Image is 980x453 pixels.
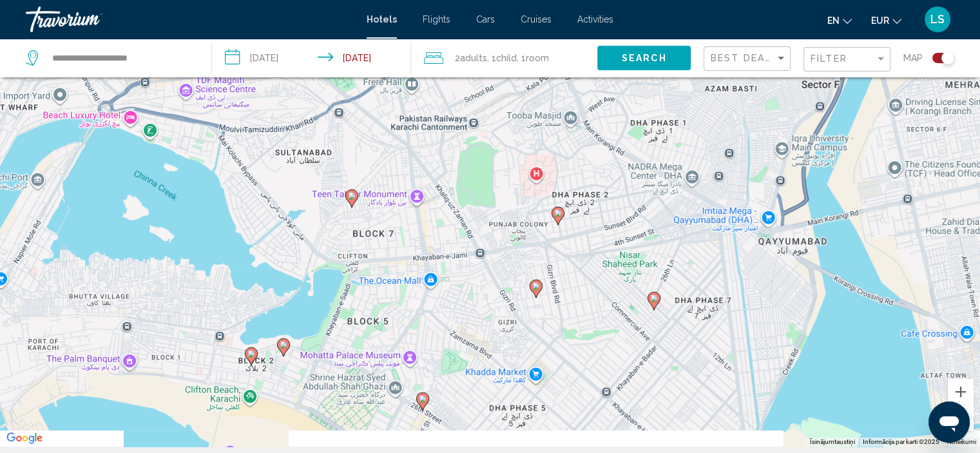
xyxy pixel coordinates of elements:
[811,53,847,64] span: Filter
[3,430,46,447] img: Google
[863,438,939,445] span: Informācija par karti ©2025
[460,53,487,63] span: Adults
[526,53,549,63] span: Room
[803,46,890,73] button: Filter
[948,379,974,405] button: Tuvināt
[476,14,495,24] a: Cars
[810,438,855,447] button: Īsinājumtaustiņi
[928,401,970,443] iframe: Poga, lai palaistu ziņojumapmaiņas logu
[455,49,487,67] span: 2
[871,15,889,26] span: EUR
[577,14,613,24] a: Activities
[212,39,411,77] button: Check-in date: Oct 23, 2025 Check-out date: Oct 30, 2025
[3,430,46,447] a: Apgabala atvēršana pakalpojumā Google Maps (tiks atvērts jauns logs)
[411,39,597,77] button: Travelers: 2 adults, 1 child
[711,53,778,63] span: Best Deals
[423,14,450,24] a: Flights
[921,6,954,33] button: User Menu
[827,15,840,26] span: en
[711,53,787,64] mat-select: Sort by
[871,11,901,30] button: Change currency
[622,53,667,64] span: Search
[487,49,517,67] span: , 1
[517,49,549,67] span: , 1
[521,14,552,24] a: Cruises
[923,52,954,64] button: Toggle map
[26,6,354,32] a: Travorium
[930,13,945,26] span: LS
[947,438,976,445] a: Noteikumi
[597,46,691,70] button: Search
[496,53,517,63] span: Child
[903,49,923,67] span: Map
[367,14,397,24] a: Hotels
[827,11,852,30] button: Change language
